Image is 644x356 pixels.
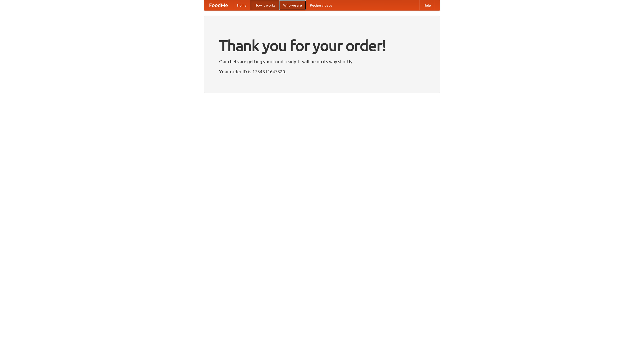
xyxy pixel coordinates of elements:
[419,0,435,10] a: Help
[219,68,425,75] p: Your order ID is 1754811647320.
[251,0,279,10] a: How it works
[306,0,336,10] a: Recipe videos
[219,33,425,58] h1: Thank you for your order!
[233,0,251,10] a: Home
[219,58,425,65] p: Our chefs are getting your food ready. It will be on its way shortly.
[279,0,306,10] a: Who we are
[204,0,233,10] a: FoodMe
